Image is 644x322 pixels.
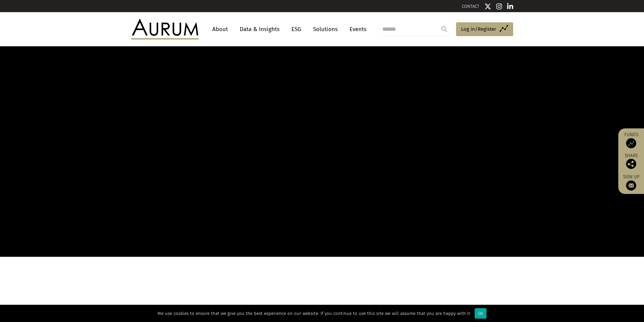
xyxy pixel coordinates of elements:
[622,132,641,148] a: Funds
[496,3,502,10] img: Instagram icon
[310,23,341,35] a: Solutions
[626,159,636,169] img: Share this post
[437,22,451,36] input: Submit
[622,174,641,191] a: Sign up
[507,3,513,10] img: Linkedin icon
[626,180,636,191] img: Sign up to our newsletter
[622,153,641,169] div: Share
[346,23,366,35] a: Events
[236,23,283,35] a: Data & Insights
[131,19,199,39] img: Aurum
[461,25,496,33] span: Log in/Register
[209,23,231,35] a: About
[484,3,491,10] img: Twitter icon
[475,308,486,319] div: Ok
[456,22,513,36] a: Log in/Register
[626,138,636,148] img: Access Funds
[462,4,479,9] a: CONTACT
[288,23,305,35] a: ESG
